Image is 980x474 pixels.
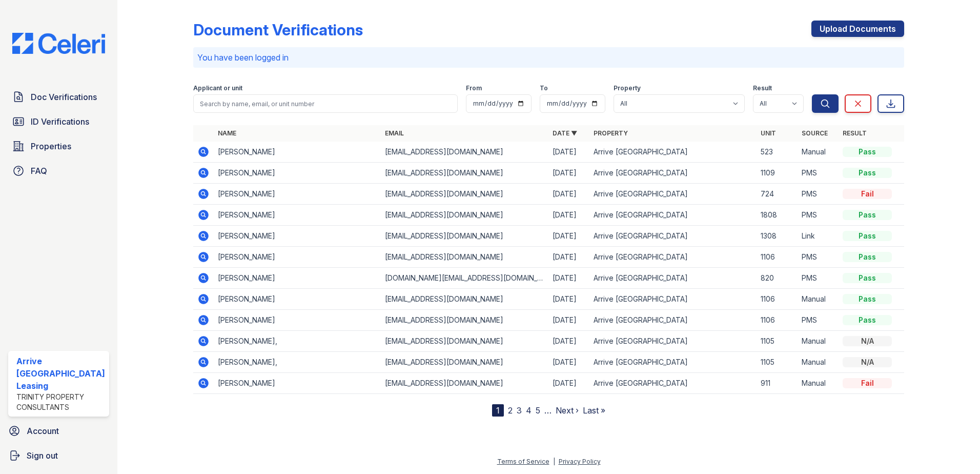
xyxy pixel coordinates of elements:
[385,129,404,137] a: Email
[757,163,798,184] td: 1109
[757,142,798,163] td: 523
[214,226,381,247] td: [PERSON_NAME]
[589,205,757,226] td: Arrive [GEOGRAPHIC_DATA]
[559,458,601,465] a: Privacy Policy
[798,205,839,226] td: PMS
[31,91,97,103] span: Doc Verifications
[589,163,757,184] td: Arrive [GEOGRAPHIC_DATA]
[548,268,589,289] td: [DATE]
[381,247,548,268] td: [EMAIL_ADDRESS][DOMAIN_NAME]
[540,84,548,92] label: To
[548,352,589,373] td: [DATE]
[8,136,109,156] a: Properties
[27,449,58,462] span: Sign out
[508,405,513,416] a: 2
[757,226,798,247] td: 1308
[548,205,589,226] td: [DATE]
[589,142,757,163] td: Arrive [GEOGRAPHIC_DATA]
[843,189,892,199] div: Fail
[843,168,892,178] div: Pass
[548,331,589,352] td: [DATE]
[214,205,381,226] td: [PERSON_NAME]
[4,33,113,54] img: CE_Logo_Blue-a8612792a0a2168367f1c8372b55b34899dd931a85d93a1a3d3e32e68fde9ad4.png
[757,289,798,310] td: 1106
[548,163,589,184] td: [DATE]
[214,289,381,310] td: [PERSON_NAME]
[381,184,548,205] td: [EMAIL_ADDRESS][DOMAIN_NAME]
[381,226,548,247] td: [EMAIL_ADDRESS][DOMAIN_NAME]
[214,163,381,184] td: [PERSON_NAME]
[214,310,381,331] td: [PERSON_NAME]
[193,21,363,39] div: Document Verifications
[798,142,839,163] td: Manual
[492,404,504,417] div: 1
[757,247,798,268] td: 1106
[548,310,589,331] td: [DATE]
[589,310,757,331] td: Arrive [GEOGRAPHIC_DATA]
[381,163,548,184] td: [EMAIL_ADDRESS][DOMAIN_NAME]
[214,373,381,394] td: [PERSON_NAME]
[381,142,548,163] td: [EMAIL_ADDRESS][DOMAIN_NAME]
[589,184,757,205] td: Arrive [GEOGRAPHIC_DATA]
[757,205,798,226] td: 1808
[193,84,242,92] label: Applicant or unit
[556,405,579,416] a: Next ›
[381,352,548,373] td: [EMAIL_ADDRESS][DOMAIN_NAME]
[843,273,892,283] div: Pass
[589,247,757,268] td: Arrive [GEOGRAPHIC_DATA]
[589,373,757,394] td: Arrive [GEOGRAPHIC_DATA]
[8,161,109,181] a: FAQ
[553,458,555,465] div: |
[31,165,47,177] span: FAQ
[614,84,641,92] label: Property
[16,392,105,412] div: Trinity Property Consultants
[843,210,892,220] div: Pass
[548,184,589,205] td: [DATE]
[843,315,892,325] div: Pass
[214,142,381,163] td: [PERSON_NAME]
[214,247,381,268] td: [PERSON_NAME]
[4,421,113,441] a: Account
[466,84,482,92] label: From
[583,405,605,416] a: Last »
[548,142,589,163] td: [DATE]
[594,129,628,137] a: Property
[798,247,839,268] td: PMS
[16,355,105,392] div: Arrive [GEOGRAPHIC_DATA] Leasing
[589,289,757,310] td: Arrive [GEOGRAPHIC_DATA]
[8,87,109,107] a: Doc Verifications
[548,226,589,247] td: [DATE]
[757,268,798,289] td: 820
[761,129,776,137] a: Unit
[548,289,589,310] td: [DATE]
[214,268,381,289] td: [PERSON_NAME]
[798,184,839,205] td: PMS
[8,111,109,132] a: ID Verifications
[544,404,552,417] span: …
[214,352,381,373] td: [PERSON_NAME],
[214,184,381,205] td: [PERSON_NAME]
[798,226,839,247] td: Link
[753,84,772,92] label: Result
[589,352,757,373] td: Arrive [GEOGRAPHIC_DATA]
[843,336,892,346] div: N/A
[27,425,59,437] span: Account
[193,94,458,113] input: Search by name, email, or unit number
[589,331,757,352] td: Arrive [GEOGRAPHIC_DATA]
[802,129,828,137] a: Source
[843,252,892,262] div: Pass
[381,268,548,289] td: [DOMAIN_NAME][EMAIL_ADDRESS][DOMAIN_NAME]
[381,310,548,331] td: [EMAIL_ADDRESS][DOMAIN_NAME]
[843,357,892,367] div: N/A
[798,163,839,184] td: PMS
[589,226,757,247] td: Arrive [GEOGRAPHIC_DATA]
[843,231,892,241] div: Pass
[798,352,839,373] td: Manual
[548,373,589,394] td: [DATE]
[798,289,839,310] td: Manual
[197,51,901,64] p: You have been logged in
[757,310,798,331] td: 1106
[31,140,71,152] span: Properties
[4,445,113,466] a: Sign out
[798,268,839,289] td: PMS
